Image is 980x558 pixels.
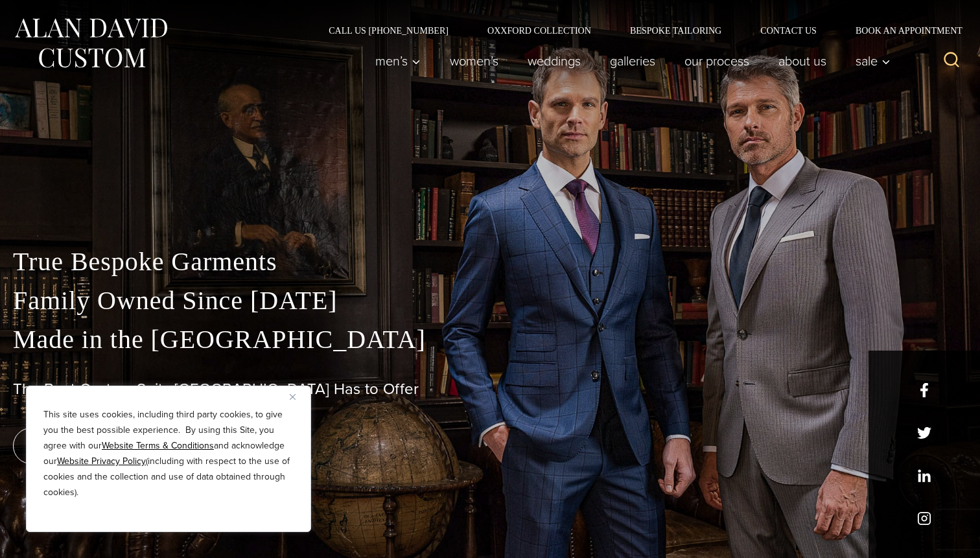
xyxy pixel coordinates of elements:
a: Our Process [670,48,764,74]
button: Close [290,389,305,404]
a: Call Us [PHONE_NUMBER] [309,26,468,35]
a: Oxxford Collection [468,26,611,35]
img: Alan David Custom [13,14,169,72]
a: Website Terms & Conditions [102,439,214,452]
a: weddings [513,48,596,74]
a: Contact Us [741,26,836,35]
button: View Search Form [936,45,967,76]
span: Men’s [375,54,421,67]
nav: Secondary Navigation [309,26,967,35]
a: Galleries [596,48,670,74]
a: Website Privacy Policy [57,454,146,468]
p: This site uses cookies, including third party cookies, to give you the best possible experience. ... [43,407,294,500]
p: True Bespoke Garments Family Owned Since [DATE] Made in the [GEOGRAPHIC_DATA] [13,242,967,359]
nav: Primary Navigation [361,48,898,74]
a: Book an Appointment [836,26,967,35]
a: About Us [764,48,841,74]
h1: The Best Custom Suits [GEOGRAPHIC_DATA] Has to Offer [13,380,967,399]
span: Sale [856,54,891,67]
img: Close [290,394,296,400]
a: Bespoke Tailoring [611,26,741,35]
a: book an appointment [13,428,194,464]
a: Women’s [436,48,513,74]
